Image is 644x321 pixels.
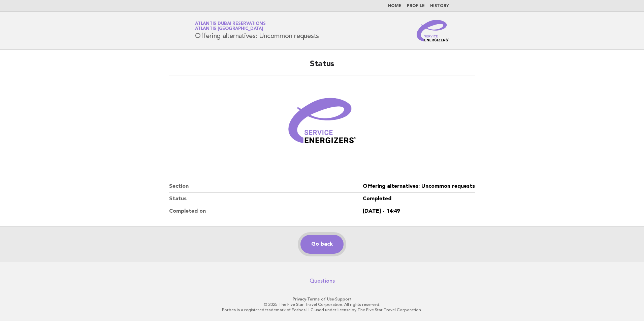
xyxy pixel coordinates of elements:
[335,297,352,301] a: Support
[169,193,363,205] dt: Status
[116,302,528,307] p: © 2025 The Five Star Travel Corporation. All rights reserved.
[363,205,475,217] dd: [DATE] - 14:49
[300,235,344,254] a: Go back
[407,4,425,8] a: Profile
[310,278,335,284] a: Questions
[363,193,475,205] dd: Completed
[430,4,449,8] a: History
[363,180,475,193] dd: Offering alternatives: Uncommon requests
[169,180,363,193] dt: Section
[388,4,401,8] a: Home
[195,22,319,39] h1: Offering alternatives: Uncommon requests
[116,296,528,302] p: · ·
[293,297,306,301] a: Privacy
[116,307,528,313] p: Forbes is a registered trademark of Forbes LLC used under license by The Five Star Travel Corpora...
[169,205,363,217] dt: Completed on
[169,59,475,75] h2: Status
[195,22,265,31] a: Atlantis Dubai ReservationsAtlantis [GEOGRAPHIC_DATA]
[417,20,449,41] img: Service Energizers
[307,297,334,301] a: Terms of Use
[195,27,263,31] span: Atlantis [GEOGRAPHIC_DATA]
[282,83,362,164] img: Verified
